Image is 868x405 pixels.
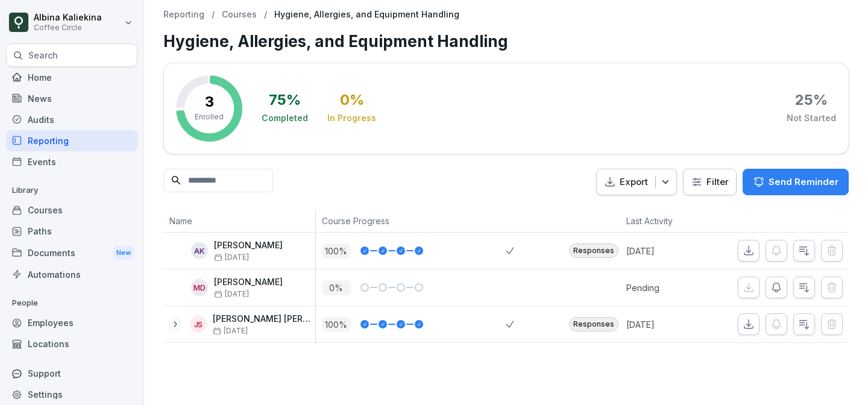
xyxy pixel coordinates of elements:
[6,294,137,313] p: People
[6,264,137,285] a: Automations
[212,10,215,20] p: /
[6,312,137,333] a: Employees
[327,112,376,124] div: In Progress
[626,215,709,227] p: Last Activity
[269,93,301,107] div: 75 %
[214,240,283,251] p: [PERSON_NAME]
[169,215,309,227] p: Name
[6,67,137,88] a: Home
[205,95,214,109] p: 3
[214,290,249,298] span: [DATE]
[6,199,137,221] a: Courses
[596,169,677,196] button: Export
[190,316,207,333] div: JS
[34,24,102,32] p: Coffee Circle
[6,181,137,200] p: Library
[264,10,267,20] p: /
[6,242,137,264] div: Documents
[163,10,204,20] a: Reporting
[6,221,137,242] a: Paths
[322,280,351,295] p: 0 %
[191,279,208,296] div: MD
[6,242,137,264] a: DocumentsNew
[213,314,315,324] p: [PERSON_NAME] [PERSON_NAME]
[684,169,736,195] button: Filter
[322,215,500,227] p: Course Progress
[6,363,137,384] div: Support
[626,281,715,294] p: Pending
[743,169,849,195] button: Send Reminder
[113,246,134,260] div: New
[214,277,283,287] p: [PERSON_NAME]
[569,243,618,258] div: Responses
[262,112,308,124] div: Completed
[28,49,58,61] p: Search
[769,175,838,189] p: Send Reminder
[214,253,249,262] span: [DATE]
[6,384,137,405] a: Settings
[787,112,836,124] div: Not Started
[569,317,618,331] div: Responses
[6,109,137,130] a: Audits
[213,327,248,335] span: [DATE]
[340,93,364,107] div: 0 %
[6,151,137,172] a: Events
[626,318,715,331] p: [DATE]
[322,243,351,259] p: 100 %
[163,30,849,53] h1: Hygiene, Allergies, and Equipment Handling
[691,176,729,188] div: Filter
[195,111,224,122] p: Enrolled
[6,88,137,109] a: News
[322,317,351,332] p: 100 %
[620,175,648,189] p: Export
[626,245,715,257] p: [DATE]
[6,333,137,354] a: Locations
[6,130,137,151] a: Reporting
[222,10,257,20] a: Courses
[274,10,459,20] p: Hygiene, Allergies, and Equipment Handling
[191,242,208,259] div: AK
[795,93,828,107] div: 25 %
[34,13,102,23] p: Albina Kaliekina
